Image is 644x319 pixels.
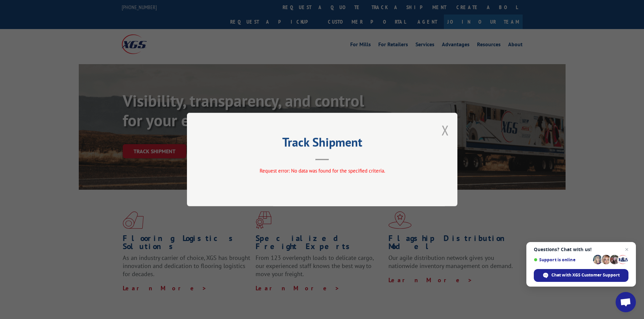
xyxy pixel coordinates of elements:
[623,245,631,254] span: Close chat
[551,272,620,278] span: Chat with XGS Customer Support
[221,137,424,150] h2: Track Shipment
[616,292,636,312] div: Open chat
[442,121,449,139] button: Close modal
[534,247,628,252] span: Questions? Chat with us!
[534,269,628,282] div: Chat with XGS Customer Support
[534,257,591,262] span: Support is online
[259,167,385,174] span: Request error: No data was found for the specified criteria.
